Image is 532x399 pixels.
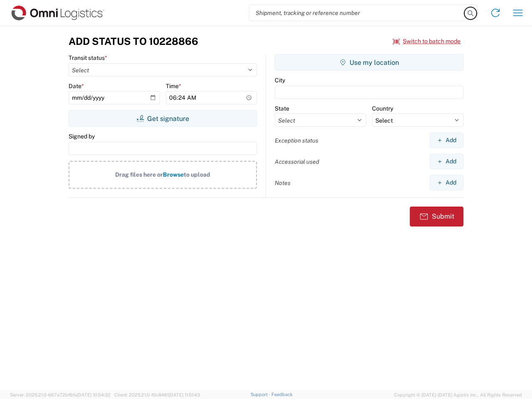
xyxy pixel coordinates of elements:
[69,110,257,127] button: Get signature
[69,35,198,47] h3: Add Status to 10228866
[275,137,318,144] label: Exception status
[115,171,163,178] span: Drag files here or
[163,171,184,178] span: Browse
[77,392,111,397] span: [DATE] 10:54:32
[372,105,393,112] label: Country
[114,392,200,397] span: Client: 2025.21.0-f0c8481
[393,34,461,48] button: Switch to batch mode
[275,76,285,84] label: City
[69,133,95,140] label: Signed by
[410,207,463,227] button: Submit
[69,82,84,90] label: Date
[430,175,463,190] button: Add
[184,171,210,178] span: to upload
[69,54,107,62] label: Transit status
[271,392,293,397] a: Feedback
[275,54,463,71] button: Use my location
[249,5,465,21] input: Shipment, tracking or reference number
[166,82,181,90] label: Time
[430,133,463,148] button: Add
[251,392,271,397] a: Support
[394,391,522,399] span: Copyright © [DATE]-[DATE] Agistix Inc., All Rights Reserved
[10,392,111,397] span: Server: 2025.21.0-667a72bf6fa
[275,105,289,112] label: State
[275,158,319,165] label: Accessorial used
[275,179,291,187] label: Notes
[430,154,463,169] button: Add
[169,392,200,397] span: [DATE] 11:51:43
